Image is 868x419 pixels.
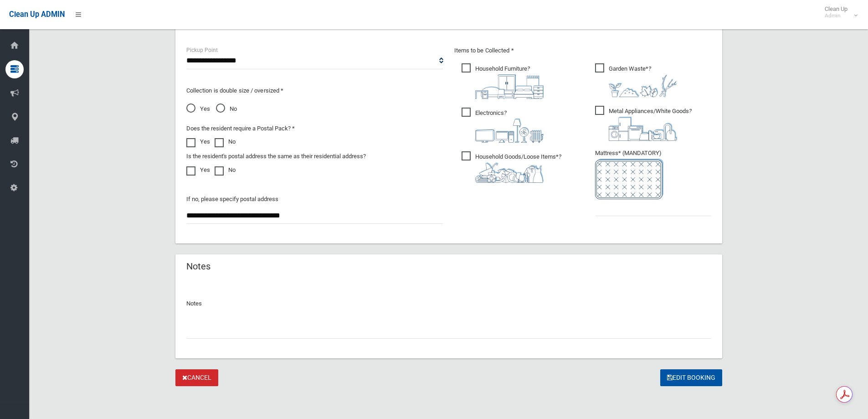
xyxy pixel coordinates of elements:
img: b13cc3517677393f34c0a387616ef184.png [475,162,544,183]
small: Admin [825,12,847,19]
label: Does the resident require a Postal Pack? * [186,123,295,134]
p: Items to be Collected * [454,45,711,56]
span: Clean Up ADMIN [9,10,65,19]
span: Metal Appliances/White Goods [595,106,692,141]
span: Household Goods/Loose Items* [462,151,561,183]
img: 394712a680b73dbc3d2a6a3a7ffe5a07.png [475,119,544,143]
i: ? [475,65,544,99]
label: No [215,136,236,147]
span: Garden Waste* [595,63,677,97]
span: Electronics [462,108,544,143]
p: Notes [186,298,711,309]
img: 4fd8a5c772b2c999c83690221e5242e0.png [609,74,677,97]
label: Is the resident's postal address the same as their residential address? [186,151,366,162]
img: e7408bece873d2c1783593a074e5cb2f.png [595,159,663,199]
span: Mattress* (MANDATORY) [595,150,711,199]
img: 36c1b0289cb1767239cdd3de9e694f19.png [609,117,677,141]
label: Yes [186,136,210,147]
img: aa9efdbe659d29b613fca23ba79d85cb.png [475,74,544,99]
span: Household Furniture [462,63,544,99]
label: If no, please specify postal address [186,194,278,205]
i: ? [475,153,561,183]
span: Yes [186,103,210,114]
i: ? [609,108,692,141]
a: Cancel [175,369,218,386]
label: No [215,165,236,176]
span: Clean Up [820,5,857,19]
p: Collection is double size / oversized * [186,85,443,96]
i: ? [475,109,544,143]
span: No [216,103,237,114]
i: ? [609,65,677,97]
label: Yes [186,165,210,176]
button: Edit Booking [660,369,722,386]
header: Notes [175,258,221,275]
